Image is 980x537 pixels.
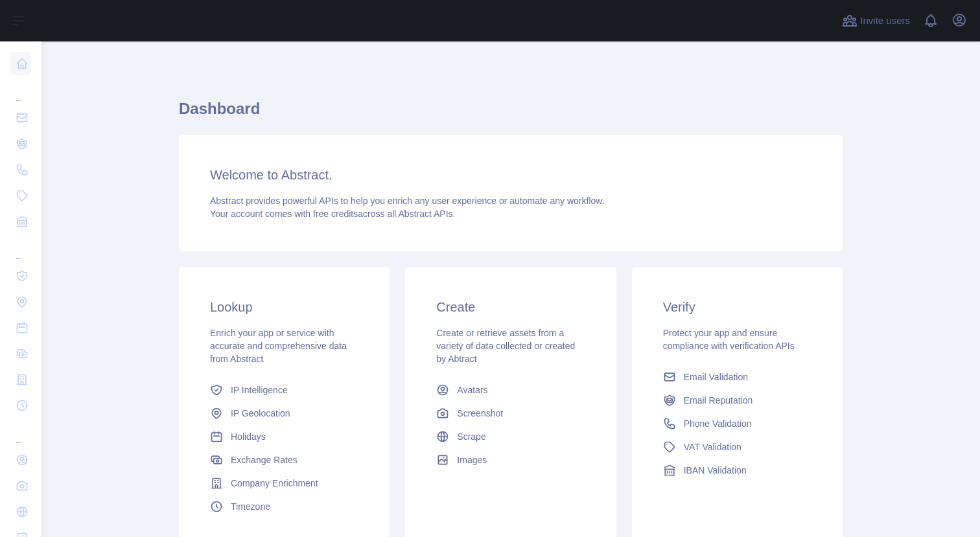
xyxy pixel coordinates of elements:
[10,78,31,104] div: ...
[231,500,270,513] span: Timezone
[658,459,817,482] a: IBAN Validation
[431,402,590,425] a: Screenshot
[205,378,364,402] a: IP Intelligence
[210,196,605,206] span: Abstract provides powerful APIs to help you enrich any user experience or automate any workflow.
[10,236,31,262] div: ...
[457,453,487,466] span: Images
[684,371,748,383] span: Email Validation
[431,448,590,472] a: Images
[205,472,364,495] a: Company Enrichment
[205,402,364,425] a: IP Geolocation
[684,394,753,407] span: Email Reputation
[231,407,290,420] span: IP Geolocation
[663,328,795,351] span: Protect your app and ensure compliance with verification APIs
[457,430,485,443] span: Scrape
[231,477,318,490] span: Company Enrichment
[658,365,817,389] a: Email Validation
[313,209,358,219] span: free credits
[10,420,31,446] div: ...
[663,298,811,316] h3: Verify
[231,383,288,396] span: IP Intelligence
[860,14,910,29] span: Invite users
[658,435,817,459] a: VAT Validation
[839,10,913,31] button: Invite users
[231,430,266,443] span: Holidays
[231,453,297,466] span: Exchange Rates
[210,298,358,316] h3: Lookup
[210,209,455,219] span: Your account comes with across all Abstract APIs.
[684,440,741,453] span: VAT Validation
[179,98,843,130] h1: Dashboard
[431,425,590,448] a: Scrape
[436,298,585,316] h3: Create
[658,389,817,412] a: Email Reputation
[210,166,811,184] h3: Welcome to Abstract.
[658,412,817,435] a: Phone Validation
[457,383,487,396] span: Avatars
[205,448,364,472] a: Exchange Rates
[210,328,347,364] span: Enrich your app or service with accurate and comprehensive data from Abstract
[205,495,364,518] a: Timezone
[436,328,575,364] span: Create or retrieve assets from a variety of data collected or created by Abtract
[457,407,503,420] span: Screenshot
[205,425,364,448] a: Holidays
[431,378,590,402] a: Avatars
[684,417,752,430] span: Phone Validation
[684,464,747,477] span: IBAN Validation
